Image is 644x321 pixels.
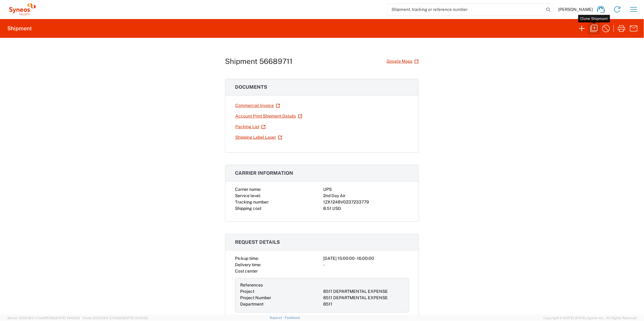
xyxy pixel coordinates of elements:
[235,269,258,273] span: Cost center
[386,56,419,67] a: Google Maps
[7,25,32,32] h2: Shipment
[235,170,293,176] span: Carrier information
[543,315,637,321] span: Copyright © [DATE]-[DATE] Agistix Inc., All Rights Reserved
[225,57,293,66] h1: Shipment 56689711
[235,84,267,90] span: Documents
[235,121,266,132] a: Packing List
[123,316,148,320] span: [DATE] 10:20:09
[235,111,303,121] a: Account Print Shipment Details
[235,132,283,143] a: Shipping Label Laser
[235,193,261,198] span: Service level:
[323,301,404,307] div: 8511
[323,262,409,268] div: -
[270,316,285,319] a: Support
[285,316,300,319] a: Feedback
[235,200,269,204] span: Tracking number:
[55,316,80,320] span: [DATE] 14:43:55
[7,316,80,320] span: Server: 2025.18.0-c7ad5f513fb
[235,206,261,211] span: Shipping cost
[323,288,404,295] div: 8511 DEPARTMENTAL EXPENSE
[240,301,321,307] div: Department
[235,187,261,192] span: Carrier name:
[235,100,280,111] a: Commercial Invoice
[323,205,409,212] div: 8.51 USD
[235,256,259,261] span: Pickup time:
[323,199,409,205] div: 1ZK1248V0237233779
[558,7,593,12] span: [PERSON_NAME]
[240,288,321,295] div: Project
[387,4,544,15] input: Shipment, tracking or reference number
[82,316,148,320] span: Client: 2025.18.0-27d3021
[235,262,261,267] span: Delivery time:
[323,255,409,262] div: [DATE] 15:00:00 - 16:00:00
[240,283,263,287] span: References
[323,186,409,193] div: UPS
[323,295,404,301] div: 8511 DEPARTMENTAL EXPENSE
[323,193,409,199] div: 2nd Day Air
[235,239,280,245] span: Request details
[240,295,321,301] div: Project Number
